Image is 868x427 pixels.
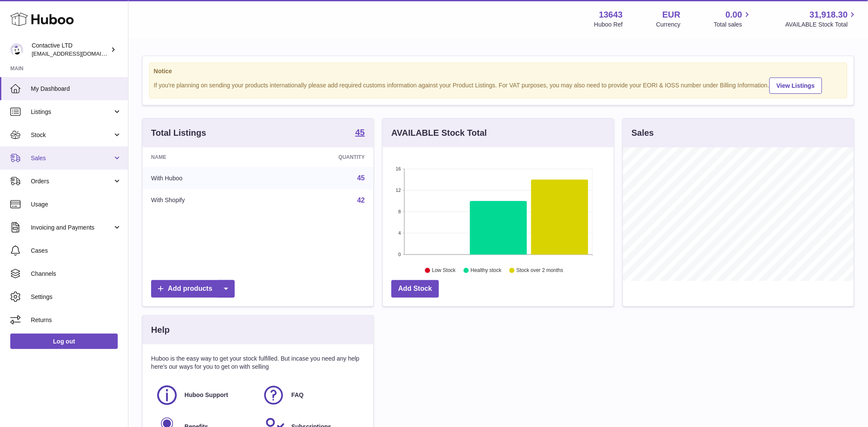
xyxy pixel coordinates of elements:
th: Name [143,147,267,167]
span: 31,918.30 [810,9,848,21]
span: FAQ [291,391,304,399]
span: Channels [31,270,122,278]
p: Huboo is the easy way to get your stock fulfilled. But incase you need any help here's our ways f... [151,355,365,371]
span: Sales [31,154,113,162]
span: Returns [31,316,122,324]
span: Orders [31,177,113,185]
span: Cases [31,247,122,255]
a: Add products [151,280,235,298]
th: Quantity [267,147,373,167]
div: If you're planning on sending your products internationally please add required customs informati... [154,76,843,94]
div: Currency [656,21,681,29]
span: Huboo Support [185,391,228,399]
a: View Listings [770,78,822,94]
a: 45 [357,174,365,182]
a: 42 [357,197,365,204]
span: 0.00 [726,9,743,21]
strong: Notice [154,67,843,75]
span: Stock [31,131,113,139]
strong: EUR [662,9,680,21]
span: Total sales [714,21,752,29]
span: Usage [31,200,122,209]
a: Add Stock [391,280,439,298]
span: [EMAIL_ADDRESS][DOMAIN_NAME] [32,50,126,57]
a: Huboo Support [155,384,254,407]
h3: AVAILABLE Stock Total [391,127,487,139]
div: Contactive LTD [32,42,109,58]
h3: Sales [632,127,654,139]
a: 31,918.30 AVAILABLE Stock Total [785,9,858,29]
td: With Huboo [143,167,267,189]
a: 0.00 Total sales [714,9,752,29]
text: Healthy stock [471,268,502,274]
h3: Total Listings [151,127,206,139]
text: Low Stock [432,268,456,274]
strong: 45 [355,128,365,137]
div: Huboo Ref [594,21,623,29]
span: Invoicing and Payments [31,224,113,232]
a: Log out [10,334,118,349]
h3: Help [151,324,170,336]
span: Listings [31,108,113,116]
text: 4 [398,230,401,236]
img: soul@SOWLhome.com [10,43,23,56]
text: Stock over 2 months [516,268,563,274]
span: AVAILABLE Stock Total [785,21,858,29]
a: FAQ [262,384,360,407]
text: 8 [398,209,401,214]
span: My Dashboard [31,85,122,93]
text: 0 [398,252,401,257]
text: 16 [396,166,401,171]
text: 12 [396,188,401,193]
strong: 13643 [599,9,623,21]
span: Settings [31,293,122,301]
td: With Shopify [143,189,267,212]
a: 45 [355,128,365,138]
